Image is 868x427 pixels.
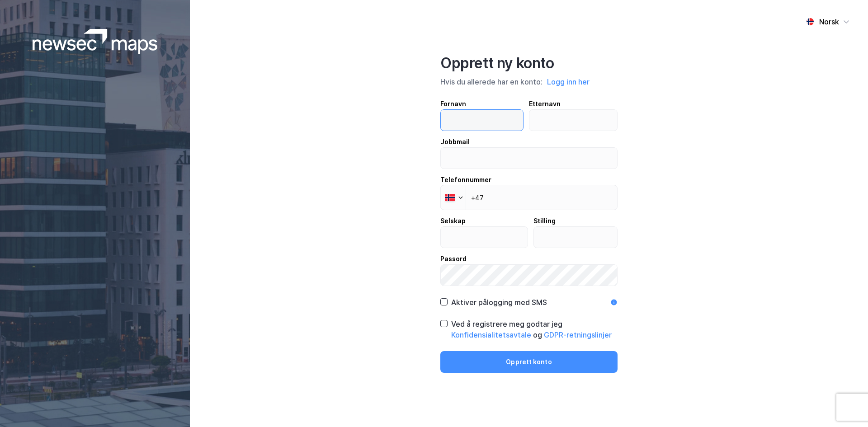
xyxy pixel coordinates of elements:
div: Opprett ny konto [440,54,618,72]
button: Opprett konto [440,351,618,373]
div: Norway: + 47 [441,185,466,210]
div: Selskap [440,216,528,226]
div: Fornavn [440,99,524,109]
div: Kontrollprogram for chat [823,384,868,427]
img: logoWhite.bf58a803f64e89776f2b079ca2356427.svg [33,29,158,54]
div: Etternavn [529,99,618,109]
div: Passord [440,253,618,264]
input: Telefonnummer [440,185,618,210]
div: Stilling [533,216,618,226]
div: Jobbmail [440,136,618,147]
div: Telefonnummer [440,174,618,185]
button: Logg inn her [544,76,592,88]
div: Ved å registrere meg godtar jeg og [451,319,618,340]
div: Hvis du allerede har en konto: [440,76,618,88]
div: Norsk [819,16,839,27]
iframe: Chat Widget [823,384,868,427]
div: Aktiver pålogging med SMS [451,297,547,308]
